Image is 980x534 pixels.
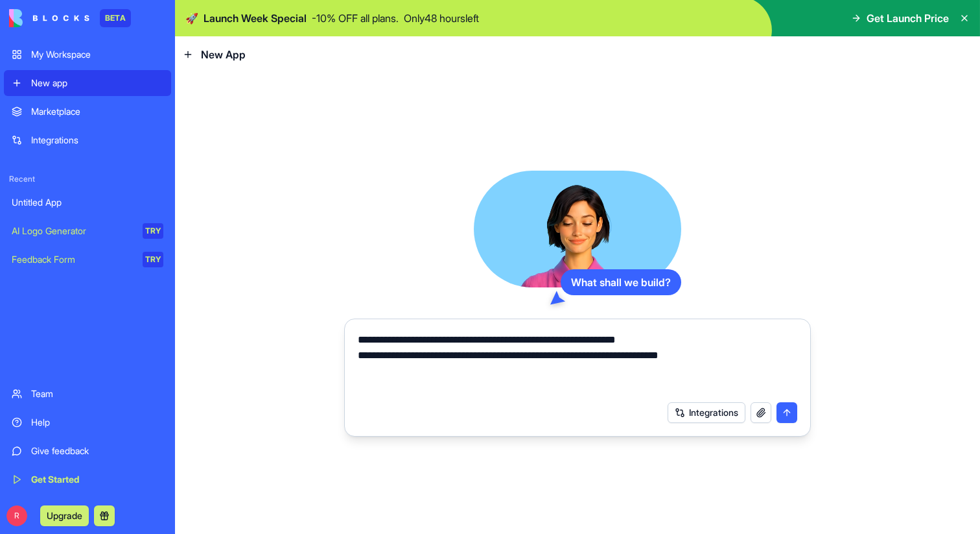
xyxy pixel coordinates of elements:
textarea: Message… [11,398,248,420]
a: AI Logo GeneratorTRY [4,218,171,244]
div: TRY [143,252,163,267]
div: Marketplace [31,105,163,118]
p: - 10 % OFF all plans. [312,10,399,26]
div: What shall we build? [561,269,681,295]
div: Untitled App [12,196,163,209]
div: Hey [PERSON_NAME] 👋 [21,82,202,95]
a: Marketplace [4,99,171,125]
a: Feedback FormTRY [4,247,171,273]
a: BETA [9,9,131,27]
button: go back [8,5,33,30]
span: Recent [4,174,171,184]
div: Shelly • 13m ago [21,138,89,145]
div: AI Logo Generator [12,225,134,237]
p: Only 48 hours left [404,10,479,26]
a: Integrations [4,127,171,153]
span: Launch Week Special [204,10,307,26]
div: Get Started [31,473,163,486]
a: Untitled App [4,189,171,215]
span: New App [201,47,246,62]
div: Close [227,5,251,29]
a: New app [4,70,171,96]
div: Give feedback [31,444,163,457]
button: Gif picker [41,425,51,435]
span: R [6,505,27,526]
div: Feedback Form [12,253,134,266]
a: My Workspace [4,42,171,67]
div: Hey [PERSON_NAME] 👋Welcome to Blocks 🙌 I'm here if you have any questions!Shelly • 13m ago [10,75,213,135]
div: Shelly says… [10,75,249,164]
a: Help [4,409,171,435]
p: Active 30m ago [63,16,129,29]
button: Start recording [82,425,93,435]
button: Upgrade [40,505,89,526]
div: TRY [143,223,163,239]
div: Welcome to Blocks 🙌 I'm here if you have any questions! [21,102,202,127]
button: Send a message… [222,420,243,441]
div: New app [31,77,163,90]
div: Team [31,387,163,400]
img: Profile image for Shelly [37,7,58,28]
button: Integrations [668,402,745,423]
a: Get Started [4,467,171,492]
a: Give feedback [4,438,171,464]
button: Home [203,5,227,30]
div: My Workspace [31,48,163,61]
img: logo [9,9,89,27]
span: 🚀 [185,10,198,26]
span: Get Launch Price [867,10,949,26]
div: Integrations [31,134,163,147]
div: Help [31,416,163,429]
div: BETA [100,9,131,27]
button: Emoji picker [20,425,30,435]
a: Upgrade [40,509,89,522]
h1: Shelly [63,6,94,16]
button: Upload attachment [62,425,72,435]
a: Team [4,381,171,407]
